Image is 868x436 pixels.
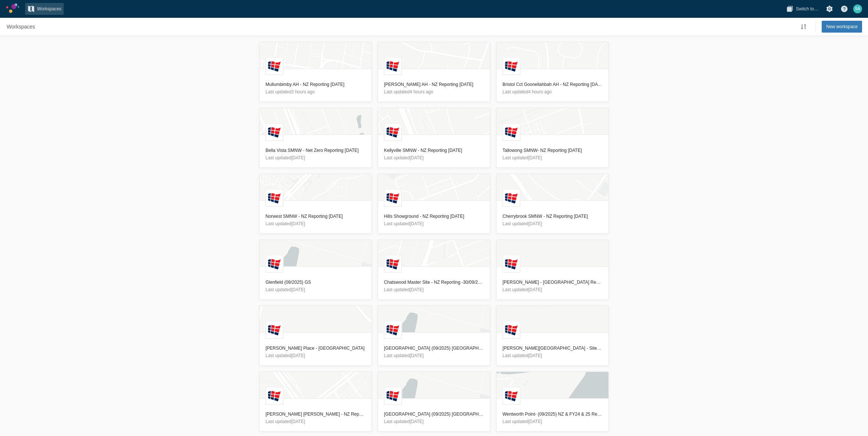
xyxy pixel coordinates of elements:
[266,81,365,88] h3: Mullumbimby AH - NZ Reporting [DATE]
[384,410,484,418] h3: [GEOGRAPHIC_DATA] (09/2025) [GEOGRAPHIC_DATA] & FY25 Reporting (Created for 5200 DW)
[796,5,818,13] span: Switch to…
[784,3,821,15] button: Switch to…
[496,372,609,432] a: LLandcom logoWentworth Point- (09/2025) NZ & FY24 & 25 ReportingLast updated[DATE]
[266,387,283,405] div: L
[378,306,490,366] a: LLandcom logo[GEOGRAPHIC_DATA] (09/2025) [GEOGRAPHIC_DATA] & FY25 ReportingLast updated[DATE]
[853,4,862,13] div: SA
[384,352,484,359] p: Last updated [DATE]
[503,189,520,207] div: L
[266,286,365,293] p: Last updated [DATE]
[266,123,283,141] div: L
[503,220,602,227] p: Last updated [DATE]
[384,123,402,141] div: L
[378,108,490,168] a: LLandcom logoKellyville SMNW - NZ Reporting [DATE]Last updated[DATE]
[384,321,402,339] div: L
[266,418,365,425] p: Last updated [DATE]
[503,321,520,339] div: L
[25,3,64,15] a: Workspaces
[503,88,602,96] p: Last updated 4 hours ago
[503,387,520,405] div: L
[503,279,602,286] h3: [PERSON_NAME] - [GEOGRAPHIC_DATA] Reporting - [DATE]
[503,57,520,75] div: L
[384,255,402,273] div: L
[384,213,484,220] h3: Hills Showground - NZ Reporting [DATE]
[826,23,858,30] span: New workspace
[503,352,602,359] p: Last updated [DATE]
[266,410,365,418] h3: [PERSON_NAME] [PERSON_NAME] - NZ Reporting [DATE]
[259,306,372,366] a: LLandcom logo[PERSON_NAME] Place - [GEOGRAPHIC_DATA]Last updated[DATE]
[266,154,365,162] p: Last updated [DATE]
[503,345,602,352] h3: [PERSON_NAME][GEOGRAPHIC_DATA] - Site 7, 8 and 9 - NZ Reporting - [DATE]
[496,42,609,102] a: LLandcom logoBristol Cct Goonellahbah AH - NZ Reporting [DATE]Last updated4 hours ago
[378,174,490,234] a: LLandcom logoHills Showground - NZ Reporting [DATE]Last updated[DATE]
[266,255,283,273] div: L
[503,255,520,273] div: L
[384,57,402,75] div: L
[266,345,365,352] h3: [PERSON_NAME] Place - [GEOGRAPHIC_DATA]
[496,174,609,234] a: LLandcom logoCherrybrook SMNW - NZ Reporting [DATE]Last updated[DATE]
[259,42,372,102] a: LLandcom logoMullumbimby AH - NZ Reporting [DATE]Last updated3 hours ago
[378,372,490,432] a: LLandcom logo[GEOGRAPHIC_DATA] (09/2025) [GEOGRAPHIC_DATA] & FY25 Reporting (Created for 5200 DW)...
[384,81,484,88] h3: [PERSON_NAME] AH - NZ Reporting [DATE]
[384,279,484,286] h3: Chatswood Master Site - NZ Reporting -30/09/2025
[266,88,365,96] p: Last updated 3 hours ago
[266,321,283,339] div: L
[503,123,520,141] div: L
[259,240,372,300] a: LLandcom logoGlenfield (09/2025) GSLast updated[DATE]
[259,174,372,234] a: LLandcom logoNorwest SMNW - NZ Reporting [DATE]Last updated[DATE]
[384,147,484,154] h3: Kellyville SMNW - NZ Reporting [DATE]
[259,108,372,168] a: LLandcom logoBella Vista SMNW - Net Zero Reporting [DATE]Last updated[DATE]
[266,189,283,207] div: L
[503,147,602,154] h3: Tallowong SMNW- NZ Reporting [DATE]
[4,21,37,33] nav: Breadcrumb
[822,21,862,33] button: New workspace
[266,352,365,359] p: Last updated [DATE]
[384,88,484,96] p: Last updated 4 hours ago
[384,189,402,207] div: L
[4,21,37,33] a: Workspaces
[7,23,35,30] span: Workspaces
[384,154,484,162] p: Last updated [DATE]
[496,108,609,168] a: LLandcom logoTallowong SMNW- NZ Reporting [DATE]Last updated[DATE]
[384,286,484,293] p: Last updated [DATE]
[378,240,490,300] a: LLandcom logoChatswood Master Site - NZ Reporting -30/09/2025Last updated[DATE]
[259,372,372,432] a: LLandcom logo[PERSON_NAME] [PERSON_NAME] - NZ Reporting [DATE]Last updated[DATE]
[266,57,283,75] div: L
[266,220,365,227] p: Last updated [DATE]
[384,345,484,352] h3: [GEOGRAPHIC_DATA] (09/2025) [GEOGRAPHIC_DATA] & FY25 Reporting
[266,213,365,220] h3: Norwest SMNW - NZ Reporting [DATE]
[266,147,365,154] h3: Bella Vista SMNW - Net Zero Reporting [DATE]
[496,306,609,366] a: LLandcom logo[PERSON_NAME][GEOGRAPHIC_DATA] - Site 7, 8 and 9 - NZ Reporting - [DATE]Last updated...
[496,240,609,300] a: LLandcom logo[PERSON_NAME] - [GEOGRAPHIC_DATA] Reporting - [DATE]Last updated[DATE]
[503,213,602,220] h3: Cherrybrook SMNW - NZ Reporting [DATE]
[503,418,602,425] p: Last updated [DATE]
[378,42,490,102] a: LLandcom logo[PERSON_NAME] AH - NZ Reporting [DATE]Last updated4 hours ago
[384,220,484,227] p: Last updated [DATE]
[503,154,602,162] p: Last updated [DATE]
[37,5,61,13] span: Workspaces
[384,387,402,405] div: L
[266,279,365,286] h3: Glenfield (09/2025) GS
[503,81,602,88] h3: Bristol Cct Goonellahbah AH - NZ Reporting [DATE]
[384,418,484,425] p: Last updated [DATE]
[503,410,602,418] h3: Wentworth Point- (09/2025) NZ & FY24 & 25 Reporting
[503,286,602,293] p: Last updated [DATE]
